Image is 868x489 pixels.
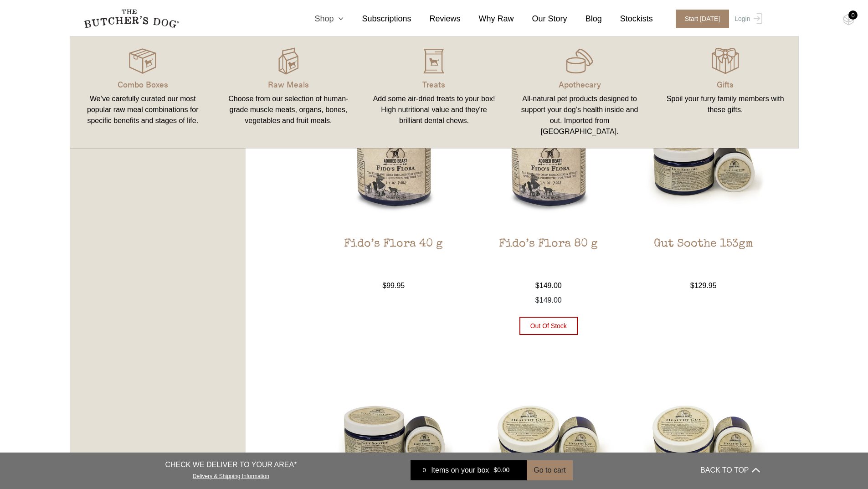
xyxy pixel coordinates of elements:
button: Go to cart [527,460,572,480]
a: 0 Items on your box $0.00 [411,460,527,480]
span: $ [382,282,386,289]
img: Gut Soothe 153gm [634,92,772,230]
a: Blog [567,13,602,25]
div: 0 [848,10,858,20]
img: TBD_Cart-Empty.png [843,14,854,26]
h2: Fido’s Flora 40 g [325,237,463,280]
div: All-natural pet products designed to support your dog’s health inside and out. Imported from [GEO... [518,93,642,137]
a: Stockists [602,13,653,25]
a: Shop [296,13,344,25]
div: Choose from our selection of human-grade muscle meats, organs, bones, vegetables and fruit meals. [226,93,350,126]
span: $ [690,282,694,289]
a: Gut Soothe 153gmGut Soothe 153gm $129.95 [634,92,772,291]
button: Out of stock [519,317,578,335]
p: Treats [372,78,496,90]
a: Subscriptions [344,13,411,25]
bdi: 149.00 [535,282,562,289]
a: Fido’s Flora 40 gFido’s Flora 40 g $99.95 [325,92,463,291]
p: Raw Meals [226,78,350,90]
a: Reviews [411,13,461,25]
a: Treats Add some air-dried treats to your box! High nutritional value and they're brilliant dental... [361,46,507,139]
span: $ [493,467,497,474]
div: Spoil your furry family members with these gifts. [663,93,787,115]
bdi: 129.95 [690,282,717,289]
h2: Fido’s Flora 80 g [479,237,617,280]
a: Fido’s Flora 80 gFido’s Flora 80 g $149.00 [479,92,617,291]
img: Fido’s Flora 40 g [325,92,463,230]
a: Our Story [514,13,567,25]
p: Gifts [663,78,787,90]
a: Gifts Spoil your furry family members with these gifts. [652,46,798,139]
a: Apothecary All-natural pet products designed to support your dog’s health inside and out. Importe... [507,46,652,139]
a: Login [732,10,762,28]
p: Apothecary [518,78,642,90]
p: CHECK WE DELIVER TO YOUR AREA* [165,459,297,470]
a: Raw Meals Choose from our selection of human-grade muscle meats, organs, bones, vegetables and fr... [216,46,361,139]
a: Start [DATE] [667,10,733,28]
a: Why Raw [461,13,514,25]
span: Start [DATE] [676,10,729,28]
bdi: 99.95 [382,282,405,289]
img: Fido’s Flora 80 g [479,92,617,230]
div: We’ve carefully curated our most popular raw meal combinations for specific benefits and stages o... [81,93,205,126]
bdi: 0.00 [493,467,509,474]
div: 0 [417,466,431,475]
span: Items on your box [431,465,489,476]
p: Combo Boxes [81,78,205,90]
div: Add some air-dried treats to your box! High nutritional value and they're brilliant dental chews. [372,93,496,126]
span: $ [535,296,539,304]
a: Delivery & Shipping Information [193,471,269,479]
a: Combo Boxes We’ve carefully curated our most popular raw meal combinations for specific benefits ... [70,46,216,139]
button: BACK TO TOP [700,459,760,481]
span: 149.00 [535,296,562,304]
h2: Gut Soothe 153gm [634,237,772,280]
span: $ [535,282,539,289]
